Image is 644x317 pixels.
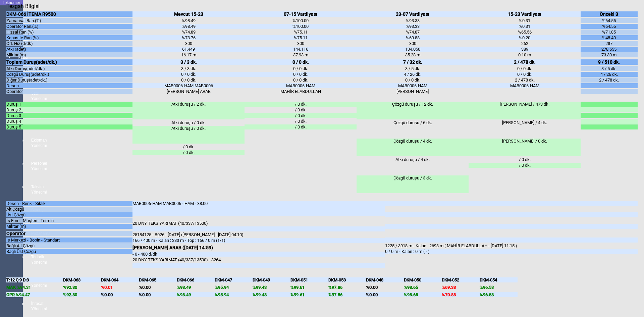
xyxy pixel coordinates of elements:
[404,285,442,290] div: %98.65
[357,52,469,57] div: 35.28 m
[6,124,132,129] div: Duruş 5
[6,237,132,243] div: İş Merkezi - Bobin - Standart
[480,285,518,290] div: %96.58
[132,77,245,83] div: 0 / 0 dk.
[469,35,581,40] div: %0.20
[215,285,253,290] div: %95.94
[581,30,637,35] div: %71.85
[469,139,581,156] div: [PERSON_NAME] / 0 dk.
[132,238,385,243] div: 166 / 400 m - Kalan : 233 m - Top : 166 / 0 m (1/1)
[357,77,469,83] div: 0 / 0 dk.
[581,11,637,17] div: Önceki 3
[357,83,469,88] div: MAB0006-HAM
[139,277,177,282] div: DKM-065
[245,52,357,57] div: 37.93 m
[469,30,581,35] div: %65.56
[581,35,637,40] div: %48.40
[6,89,132,94] div: Operatör
[132,245,385,250] div: [PERSON_NAME] ARAB ([DATE] 14:59)
[253,285,290,290] div: %99.43
[581,24,637,29] div: %64.55
[253,292,290,297] div: %99.43
[132,11,245,17] div: Mevcut 15-23
[469,11,581,17] div: 15-23 Vardiyası
[132,59,245,65] div: 3 / 3 dk.
[442,292,480,297] div: %70.88
[245,30,357,35] div: %75.11
[245,18,357,23] div: %100.00
[469,24,581,29] div: %0.31
[357,72,469,77] div: 4 / 26 dk.
[245,77,357,83] div: 0 / 0 dk.
[469,120,581,138] div: [PERSON_NAME] / 4 dk.
[357,47,469,52] div: 134,050
[101,285,139,290] div: %0.01
[6,243,132,248] div: Bağlı Alt Çözgü
[357,59,469,65] div: 7 / 32 dk.
[469,72,581,77] div: 0 / 0 dk.
[366,292,404,297] div: %0.00
[480,277,518,282] div: DKM-054
[245,107,357,112] div: / 0 dk.
[581,77,637,83] div: 2 / 478 dk.
[245,83,357,88] div: MAB0006-HAM
[177,277,215,282] div: DKM-066
[132,144,245,149] div: / 0 dk.
[6,18,132,23] div: Zamansal Ran.(%)
[132,52,245,57] div: 16.17 m
[6,66,132,71] div: Atkı Duruş(adet/dk.)
[385,243,638,248] div: 1225 / 3918 m - Kalan : 2693 m ( MAHİR ELABDULLAH - [DATE] 11:15 )
[469,41,581,46] div: 262
[581,59,637,65] div: 9 / 510 dk.
[6,292,63,297] div: OPR %94.47
[469,66,581,71] div: 0 / 0 dk.
[328,292,366,297] div: %97.86
[6,201,132,206] div: Desen - Renk - Sıklık
[469,18,581,23] div: %0.31
[581,41,637,46] div: 287
[6,212,132,217] div: Üst Çözgü
[132,41,245,46] div: 300
[290,292,328,297] div: %99.61
[6,35,132,40] div: Kapasite Ran.(%)
[469,157,581,162] div: / 0 dk.
[357,175,469,193] div: Çözgü duruşu / 3 dk.
[6,47,132,52] div: Atkı (adet)
[6,52,132,57] div: Miktar (m)
[132,35,245,40] div: %73.76
[581,52,637,57] div: 73.30 m
[469,77,581,83] div: 2 / 478 dk.
[357,24,469,29] div: %93.33
[357,35,469,40] div: %69.88
[357,66,469,71] div: 3 / 5 dk.
[6,207,132,212] div: Alt Çözgü
[480,292,518,297] div: %96.58
[132,72,245,77] div: 0 / 0 dk.
[357,30,469,35] div: %74.87
[63,277,101,282] div: DKM-063
[6,59,132,65] div: Toplam Duruş(adet/dk.)
[132,66,245,71] div: 3 / 3 dk.
[215,292,253,297] div: %95.94
[132,221,385,226] div: 20 DNY TEKS YARIMAT (40/337/13500)
[581,18,637,23] div: %64.55
[253,277,290,282] div: DKM-049
[6,231,132,236] div: Operatör
[469,102,581,119] div: [PERSON_NAME] / 473 dk.
[357,18,469,23] div: %93.33
[6,3,42,9] div: Tezgah Bilgisi
[6,102,132,107] div: Duruş 1
[581,72,637,77] div: 4 / 26 dk.
[290,285,328,290] div: %99.61
[245,72,357,77] div: 0 / 0 dk.
[469,163,581,168] div: / 0 dk.
[6,41,132,46] div: Ort. Hız (d/dk)
[132,257,385,262] div: 20 DNY TEKS YARIMAT (40/337/13500) - 3264
[132,263,385,268] div: -
[469,47,581,52] div: 389
[132,232,385,237] div: 25184125 - B026 - [DATE] ([PERSON_NAME] - [DATE] 04:10)
[581,47,637,52] div: 278,555
[245,35,357,40] div: %75.11
[132,102,245,119] div: Atki duruşu / 2 dk.
[357,11,469,17] div: 23-07 Vardiyası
